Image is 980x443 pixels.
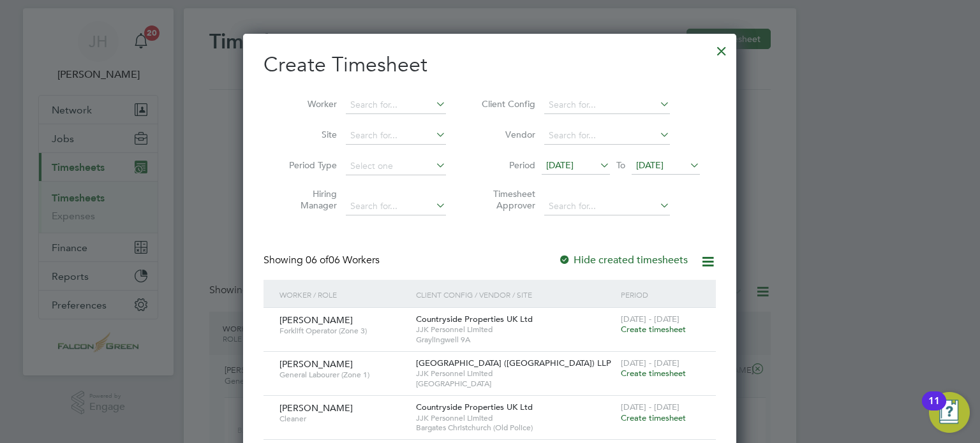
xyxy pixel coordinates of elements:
input: Search for... [346,96,446,114]
span: 06 Workers [306,254,380,266]
span: Countryside Properties UK Ltd [416,402,533,412]
label: Timesheet Approver [478,188,535,211]
span: JJK Personnel Limited [416,413,614,423]
label: Period Type [279,159,337,171]
input: Select one [346,157,446,175]
span: Bargates Christchurch (Old Police) [416,423,614,433]
input: Search for... [544,198,670,215]
span: General Labourer (Zone 1) [279,370,406,380]
span: Create timesheet [621,324,686,335]
label: Client Config [478,98,535,110]
label: Hiring Manager [279,188,337,211]
label: Site [279,129,337,140]
span: To [612,157,629,173]
span: Create timesheet [621,368,686,379]
label: Period [478,159,535,171]
span: [GEOGRAPHIC_DATA] [416,379,614,389]
label: Hide created timesheets [558,254,688,266]
label: Worker [279,98,337,110]
input: Search for... [346,127,446,145]
input: Search for... [346,198,446,215]
h2: Create Timesheet [264,52,716,78]
span: [DATE] [636,159,664,171]
span: JJK Personnel Limited [416,324,614,335]
div: Client Config / Vendor / Site [413,280,618,309]
span: [DATE] - [DATE] [621,358,679,368]
span: JJK Personnel Limited [416,368,614,379]
span: Create timesheet [621,412,686,423]
span: [GEOGRAPHIC_DATA] ([GEOGRAPHIC_DATA]) LLP [416,358,611,368]
span: [DATE] [546,159,574,171]
span: [PERSON_NAME] [279,358,353,370]
input: Search for... [544,96,670,114]
span: Cleaner [279,414,406,424]
div: Period [618,280,703,309]
span: [DATE] - [DATE] [621,402,679,412]
div: Showing [264,254,382,267]
span: [PERSON_NAME] [279,402,353,414]
label: Vendor [478,129,535,140]
div: 11 [928,401,940,418]
input: Search for... [544,127,670,145]
div: Worker / Role [276,280,413,309]
button: Open Resource Center, 11 new notifications [929,392,970,433]
span: Graylingwell 9A [416,335,614,345]
span: Forklift Operator (Zone 3) [279,326,406,336]
span: [DATE] - [DATE] [621,314,679,324]
span: [PERSON_NAME] [279,314,353,326]
span: Countryside Properties UK Ltd [416,314,533,324]
span: 06 of [306,254,329,266]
